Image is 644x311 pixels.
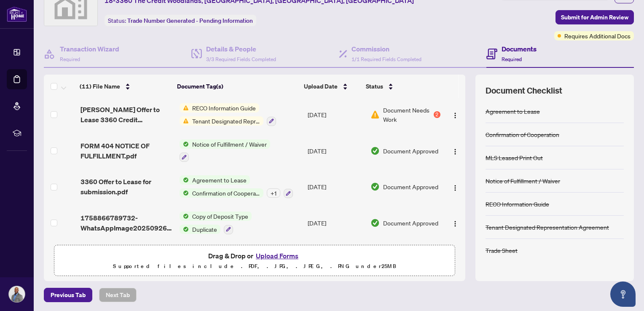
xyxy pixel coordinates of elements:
td: [DATE] [304,169,367,205]
span: Document Needs Work [383,105,432,124]
div: 2 [434,111,440,118]
span: Drag & Drop orUpload FormsSupported files include .PDF, .JPG, .JPEG, .PNG under25MB [54,245,455,276]
img: Logo [452,112,459,119]
th: Upload Date [301,75,362,98]
h4: Transaction Wizard [60,44,119,54]
div: Status: [105,15,256,26]
button: Upload Forms [253,250,301,261]
span: Upload Date [304,82,338,91]
span: Required [60,56,80,62]
h4: Commission [352,44,421,54]
button: Logo [448,180,462,193]
img: Status Icon [180,225,189,234]
h4: Documents [502,44,537,54]
button: Status IconCopy of Deposit TypeStatus IconDuplicate [180,212,252,234]
td: [DATE] [304,97,367,133]
img: Document Status [370,110,380,119]
th: Status [362,75,437,98]
span: RECO Information Guide [189,103,259,113]
button: Status IconRECO Information GuideStatus IconTenant Designated Representation Agreement [180,103,276,126]
span: FORM 404 NOTICE OF FULFILLMENT.pdf [80,141,173,161]
div: Confirmation of Cooperation [486,130,559,139]
div: MLS Leased Print Out [486,153,543,162]
span: 3/3 Required Fields Completed [206,56,276,62]
img: Profile Icon [9,286,25,302]
span: Required [502,56,522,62]
button: Logo [448,108,462,121]
span: Requires Additional Docs [564,31,631,40]
img: Status Icon [180,212,189,221]
p: Supported files include .PDF, .JPG, .JPEG, .PNG under 25 MB [59,261,450,271]
span: 1758866789732-WhatsAppImage20250926at15822AM.jpeg [80,213,173,233]
th: Document Tag(s) [174,75,301,98]
img: Status Icon [180,103,189,113]
span: Document Approved [383,182,438,191]
span: [PERSON_NAME] Offer to Lease 3360 Credit Woodlands.pdf [80,105,173,125]
span: Document Checklist [486,85,562,97]
img: Status Icon [180,188,189,198]
div: Agreement to Lease [486,107,540,116]
div: Notice of Fulfillment / Waiver [486,176,560,185]
td: [DATE] [304,133,367,169]
span: Notice of Fulfillment / Waiver [189,139,270,149]
img: Status Icon [180,175,189,185]
span: 1/1 Required Fields Completed [352,56,421,62]
button: Status IconAgreement to LeaseStatus IconConfirmation of Cooperation+1 [180,175,293,198]
span: Submit for Admin Review [561,11,628,24]
th: (11) File Name [76,75,173,98]
img: Logo [452,185,459,191]
div: Trade Sheet [486,246,518,255]
td: [DATE] [304,205,367,241]
span: 3360 Offer to Lease for submission.pdf [80,177,173,197]
span: Document Approved [383,218,438,228]
span: Status [366,82,383,91]
button: Submit for Admin Review [555,10,634,24]
span: Tenant Designated Representation Agreement [189,116,263,126]
span: Duplicate [189,225,220,234]
button: Previous Tab [44,288,92,302]
span: Document Approved [383,146,438,155]
span: Copy of Deposit Type [189,212,252,221]
img: Status Icon [180,139,189,149]
button: Status IconNotice of Fulfillment / Waiver [180,139,270,162]
img: Logo [452,220,459,227]
img: Status Icon [180,116,189,126]
span: Confirmation of Cooperation [189,188,263,198]
div: Tenant Designated Representation Agreement [486,223,609,232]
img: Document Status [370,146,380,155]
div: RECO Information Guide [486,199,549,209]
img: Document Status [370,218,380,228]
span: Drag & Drop or [208,250,301,261]
span: Agreement to Lease [189,175,250,185]
h4: Details & People [206,44,276,54]
span: Trade Number Generated - Pending Information [127,17,253,24]
div: + 1 [267,188,280,198]
img: Document Status [370,182,380,191]
button: Open asap [610,282,636,307]
span: (11) File Name [80,82,120,91]
button: Logo [448,144,462,158]
button: Logo [448,216,462,230]
img: Logo [452,148,459,155]
button: Next Tab [99,288,137,302]
span: Previous Tab [51,288,86,302]
img: logo [7,6,27,22]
